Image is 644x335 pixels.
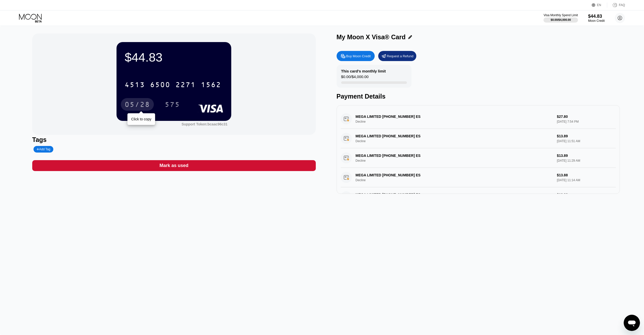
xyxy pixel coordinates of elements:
div: $0.00 / $4,000.00 [341,75,369,81]
div: EN [597,3,601,7]
div: Mark as used [159,163,188,169]
div: Visa Monthly Spend Limit$0.00/$4,000.00 [543,13,578,23]
div: 1562 [201,81,221,89]
div: 6500 [150,81,170,89]
div: FAQ [607,3,625,8]
div: 2271 [175,81,196,89]
div: EN [592,3,607,8]
div: Payment Details [337,93,620,100]
div: $44.83 [588,14,605,19]
div: $44.83Moon Credit [588,14,605,23]
iframe: Кнопка запуска окна обмена сообщениями [624,315,640,331]
div: 05/28 [125,101,150,109]
div: 575 [161,98,184,111]
div: This card’s monthly limit [341,69,386,73]
div: Support Token: bcaac96c31 [181,122,227,126]
div: $44.83 [125,50,223,64]
div: Buy Moon Credit [337,51,375,61]
div: FAQ [619,3,625,7]
div: 575 [165,101,180,109]
div: Buy Moon Credit [346,54,371,58]
div: Request a Refund [378,51,416,61]
div: 05/28 [121,98,154,111]
div: Add Tag [34,146,53,153]
div: 4513650022711562 [122,78,224,91]
div: $0.00 / $4,000.00 [551,18,571,21]
div: Click to copy [131,117,151,121]
div: 4513 [125,81,145,89]
div: Visa Monthly Spend Limit [543,13,578,17]
div: Support Token:bcaac96c31 [181,122,227,126]
div: Add Tag [37,147,50,151]
div: My Moon X Visa® Card [337,33,406,41]
div: Moon Credit [588,19,605,23]
div: Tags [32,136,316,143]
div: Request a Refund [387,54,414,58]
div: Mark as used [32,160,316,171]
